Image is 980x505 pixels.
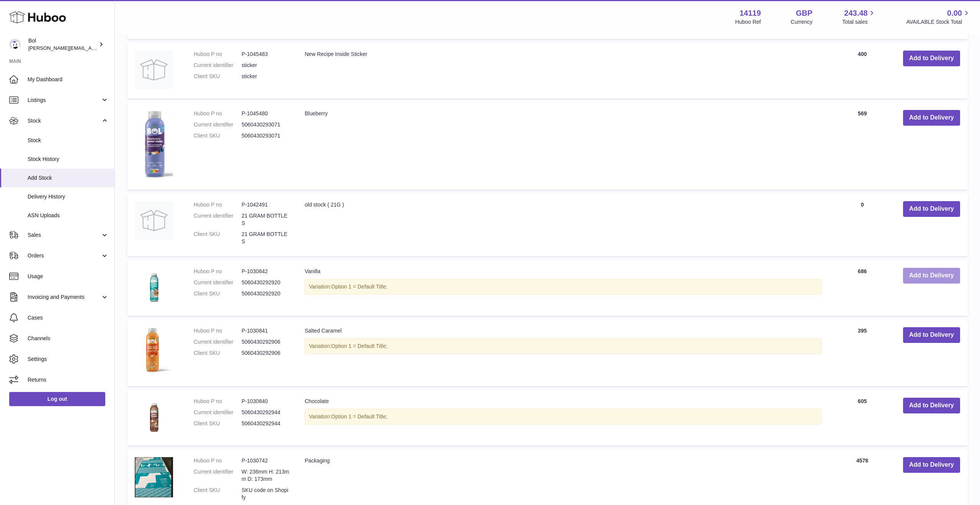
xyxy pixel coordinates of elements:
button: Add to Delivery [903,201,960,217]
img: Packaging [135,457,173,497]
dd: 21 GRAM BOTTLES [242,231,289,245]
button: Add to Delivery [903,51,960,66]
dt: Client SKU [194,73,242,80]
dd: 5060430293071 [242,132,289,139]
dd: P-1045483 [242,51,289,58]
dt: Huboo P no [194,201,242,208]
td: 686 [829,260,895,316]
div: Variation: [305,409,822,425]
dt: Client SKU [194,487,242,501]
dt: Huboo P no [194,457,242,464]
dt: Current identifier [194,409,242,416]
td: 0 [829,193,895,256]
td: Salted Caramel [297,320,829,386]
img: New Recipe Inside Sticker [135,51,173,89]
dt: Huboo P no [194,327,242,334]
span: Channels [28,335,109,342]
dt: Huboo P no [194,268,242,275]
dt: Client SKU [194,420,242,427]
dd: 5060430292944 [242,420,289,427]
dt: Huboo P no [194,398,242,405]
span: Stock History [28,156,109,163]
dd: P-1042491 [242,201,289,208]
td: 400 [829,43,895,98]
td: 395 [829,320,895,386]
span: Stock [28,117,101,125]
div: Currency [791,18,813,26]
dd: P-1030840 [242,398,289,405]
td: old stock ( 21G ) [297,193,829,256]
button: Add to Delivery [903,398,960,413]
img: james.enever@bolfoods.com [9,39,21,50]
img: Blueberry [135,110,173,180]
dt: Client SKU [194,290,242,297]
span: Settings [28,356,109,363]
dd: 5060430292920 [242,290,289,297]
span: Delivery History [28,193,109,200]
button: Add to Delivery [903,110,960,126]
dd: W: 236mm H: 213mm D: 173mm [242,468,289,483]
span: My Dashboard [28,76,109,83]
td: Blueberry [297,102,829,190]
span: Cases [28,314,109,321]
span: Listings [28,97,101,104]
strong: GBP [796,8,812,18]
span: Add Stock [28,174,109,182]
td: 605 [829,390,895,446]
dd: 21 GRAM BOTTLES [242,212,289,227]
span: Total sales [842,18,876,26]
dd: P-1030742 [242,457,289,464]
dt: Current identifier [194,121,242,128]
div: Bol [28,37,97,52]
dd: 5060430293071 [242,121,289,128]
span: 0.00 [947,8,962,18]
span: AVAILABLE Stock Total [906,18,971,26]
dt: Current identifier [194,212,242,227]
span: Option 1 = Default Title; [331,343,387,349]
img: Chocolate [135,398,173,436]
strong: 14119 [740,8,761,18]
dt: Current identifier [194,468,242,483]
button: Add to Delivery [903,327,960,343]
a: 0.00 AVAILABLE Stock Total [906,8,971,26]
dt: Client SKU [194,132,242,139]
dd: P-1030842 [242,268,289,275]
dt: Current identifier [194,338,242,346]
dd: 5060430292944 [242,409,289,416]
span: Stock [28,137,109,144]
span: Usage [28,273,109,280]
dt: Current identifier [194,62,242,69]
span: Option 1 = Default Title; [331,413,387,420]
button: Add to Delivery [903,457,960,473]
dt: Client SKU [194,349,242,357]
div: Variation: [305,338,822,354]
dd: 5060430292920 [242,279,289,286]
a: 243.48 Total sales [842,8,876,26]
dd: sticker [242,62,289,69]
td: Chocolate [297,390,829,446]
button: Add to Delivery [903,268,960,284]
span: Invoicing and Payments [28,293,101,301]
div: Huboo Ref [735,18,761,26]
span: 243.48 [844,8,867,18]
td: New Recipe Inside Sticker [297,43,829,98]
span: Sales [28,231,101,239]
td: Vanilla [297,260,829,316]
dd: P-1045480 [242,110,289,117]
span: [PERSON_NAME][EMAIL_ADDRESS][DOMAIN_NAME] [28,45,154,51]
a: Log out [9,392,105,406]
dt: Huboo P no [194,51,242,58]
dd: 5060430292906 [242,338,289,346]
span: Orders [28,252,101,259]
span: Returns [28,376,109,384]
td: 569 [829,102,895,190]
dd: P-1030841 [242,327,289,334]
dd: sticker [242,73,289,80]
div: Variation: [305,279,822,295]
dd: 5060430292906 [242,349,289,357]
span: ASN Uploads [28,212,109,219]
img: Vanilla [135,268,173,306]
dt: Huboo P no [194,110,242,117]
dt: Current identifier [194,279,242,286]
span: Option 1 = Default Title; [331,284,387,290]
